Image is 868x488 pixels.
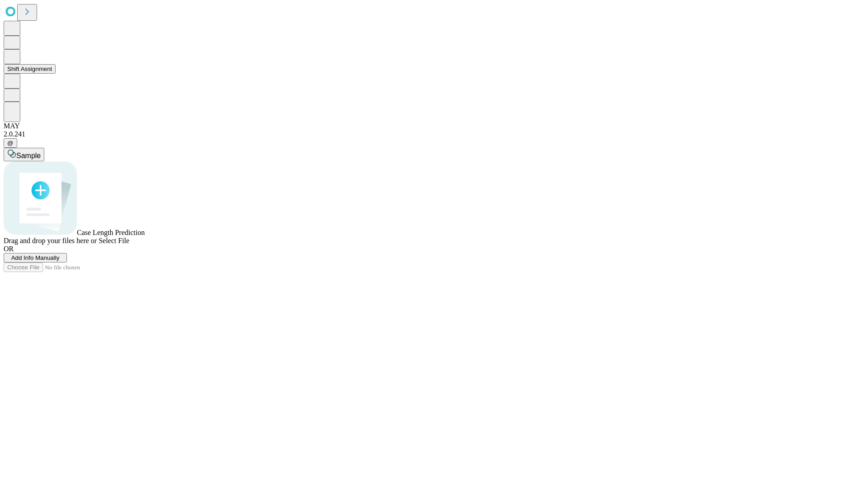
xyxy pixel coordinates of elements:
[4,237,97,244] span: Drag and drop your files here or
[99,237,129,244] span: Select File
[4,138,17,148] button: @
[4,130,864,138] div: 2.0.241
[4,148,44,161] button: Sample
[4,64,56,74] button: Shift Assignment
[4,245,14,253] span: OR
[11,254,60,261] span: Add Info Manually
[16,152,41,160] span: Sample
[7,140,14,146] span: @
[4,122,864,130] div: MAY
[77,229,145,236] span: Case Length Prediction
[4,253,67,263] button: Add Info Manually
